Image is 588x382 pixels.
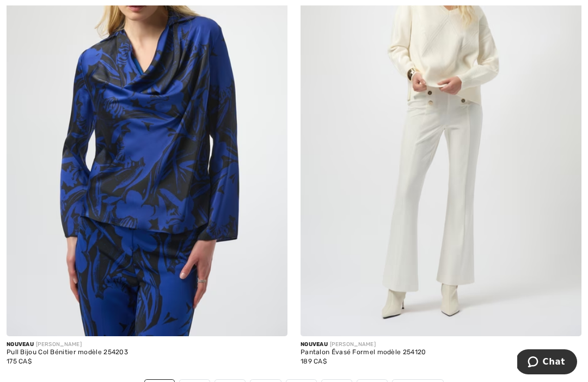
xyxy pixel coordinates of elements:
[7,341,34,348] span: Nouveau
[301,341,328,348] span: Nouveau
[7,349,287,356] div: Pull Bijou Col Bénitier modèle 254203
[7,357,32,365] span: 175 CA$
[301,341,581,349] div: [PERSON_NAME]
[7,341,287,349] div: [PERSON_NAME]
[301,357,327,365] span: 189 CA$
[301,349,581,356] div: Pantalon Évasé Formel modèle 254120
[517,349,577,377] iframe: Ouvre un widget dans lequel vous pouvez chatter avec l’un de nos agents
